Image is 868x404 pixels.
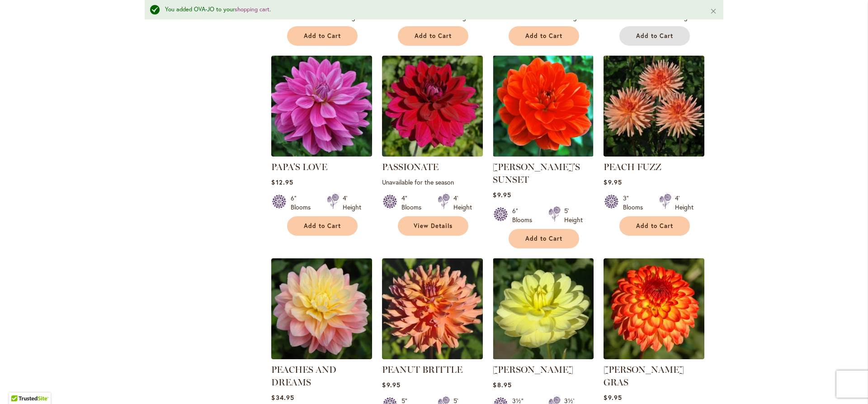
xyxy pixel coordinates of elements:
[271,162,327,172] a: PAPA'S LOVE
[235,5,269,13] a: shopping cart
[271,352,372,361] a: PEACHES AND DREAMS
[604,56,704,157] img: PEACH FUZZ
[382,178,483,186] p: Unavailable for the season
[398,216,468,236] a: View Details
[415,32,452,40] span: Add to Cart
[271,393,294,402] span: $34.95
[493,190,511,199] span: $9.95
[525,235,562,242] span: Add to Cart
[604,162,661,172] a: PEACH FUZZ
[382,150,483,158] a: PASSIONATE
[604,150,704,158] a: PEACH FUZZ
[493,162,580,185] a: [PERSON_NAME]'S SUNSET
[619,216,690,236] button: Add to Cart
[291,194,316,212] div: 6" Blooms
[304,32,341,40] span: Add to Cart
[398,26,468,46] button: Add to Cart
[509,26,579,46] button: Add to Cart
[636,32,673,40] span: Add to Cart
[604,258,704,359] img: MARDY GRAS
[271,364,336,388] a: PEACHES AND DREAMS
[287,216,358,236] button: Add to Cart
[287,26,358,46] button: Add to Cart
[509,229,579,248] button: Add to Cart
[636,222,673,230] span: Add to Cart
[271,150,372,158] a: PAPA'S LOVE
[493,258,594,359] img: PEGGY JEAN
[512,206,538,224] div: 6" Blooms
[604,352,704,361] a: MARDY GRAS
[401,194,427,212] div: 4" Blooms
[382,380,400,389] span: $9.95
[564,206,583,224] div: 5' Height
[271,178,293,186] span: $12.95
[675,194,693,212] div: 4' Height
[271,56,372,157] img: PAPA'S LOVE
[604,178,622,186] span: $9.95
[493,364,573,375] a: [PERSON_NAME]
[382,258,483,359] img: PEANUT BRITTLE
[604,393,622,402] span: $9.95
[343,194,361,212] div: 4' Height
[7,372,32,397] iframe: Launch Accessibility Center
[382,56,483,157] img: PASSIONATE
[414,222,453,230] span: View Details
[493,352,594,361] a: PEGGY JEAN
[623,194,648,212] div: 3" Blooms
[304,222,341,230] span: Add to Cart
[382,352,483,361] a: PEANUT BRITTLE
[604,364,684,388] a: [PERSON_NAME] GRAS
[525,32,562,40] span: Add to Cart
[453,194,472,212] div: 4' Height
[382,364,462,375] a: PEANUT BRITTLE
[619,26,690,46] button: Add to Cart
[493,56,594,157] img: PATRICIA ANN'S SUNSET
[165,5,696,14] div: You added OVA-JO to your .
[271,258,372,359] img: PEACHES AND DREAMS
[382,162,439,172] a: PASSIONATE
[493,150,594,158] a: PATRICIA ANN'S SUNSET
[493,380,511,389] span: $8.95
